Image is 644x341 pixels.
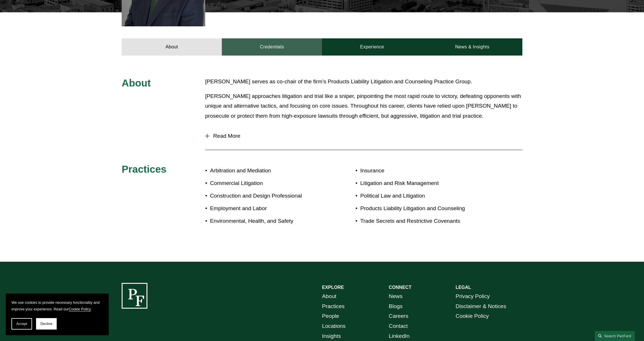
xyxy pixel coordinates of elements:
p: We use cookies to provide necessary functionality and improve your experience. Read our . [11,299,103,312]
a: Disclaimer & Notices [456,301,506,312]
p: Products Liability Litigation and Counseling [360,204,489,214]
a: Locations [322,321,345,331]
section: Cookie banner [6,293,109,335]
a: Experience [322,38,422,56]
a: Blogs [389,301,402,312]
span: Decline [40,322,52,326]
strong: CONNECT [389,285,411,290]
a: People [322,311,339,321]
a: Contact [389,321,408,331]
p: Construction and Design Professional [210,191,322,201]
p: Trade Secrets and Restrictive Covenants [360,216,489,226]
a: About [122,38,222,56]
span: Read More [209,133,522,139]
span: About [122,77,151,88]
a: Cookie Policy [69,307,91,311]
button: Accept [11,318,32,330]
span: Accept [16,322,27,326]
a: About [322,291,336,301]
p: Environmental, Health, and Safety [210,216,322,226]
a: Cookie Policy [456,311,489,321]
p: Insurance [360,166,489,176]
a: Credentials [222,38,322,56]
p: Employment and Labor [210,204,322,214]
p: [PERSON_NAME] approaches litigation and trial like a sniper, pinpointing the most rapid route to ... [205,91,522,121]
button: Read More [205,129,522,143]
span: Practices [122,163,167,175]
p: [PERSON_NAME] serves as co-chair of the firm’s Products Liability Litigation and Counseling Pract... [205,77,522,87]
a: Practices [322,301,345,312]
strong: LEGAL [456,285,471,290]
a: News [389,291,402,301]
strong: EXPLORE [322,285,344,290]
p: Commercial Litigation [210,178,322,188]
p: Litigation and Risk Management [360,178,489,188]
button: Decline [36,318,57,330]
a: Search this site [595,331,635,341]
a: Careers [389,311,408,321]
p: Political Law and Litigation [360,191,489,201]
a: News & Insights [422,38,522,56]
p: Arbitration and Mediation [210,166,322,176]
a: Privacy Policy [456,291,490,301]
